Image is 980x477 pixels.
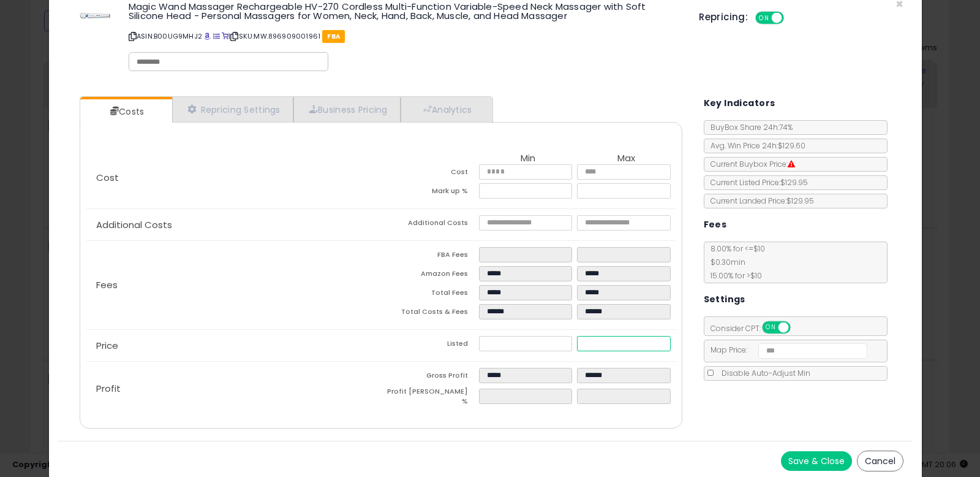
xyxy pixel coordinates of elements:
[756,13,772,23] span: ON
[704,159,795,169] span: Current Buybox Price:
[479,153,577,164] th: Min
[172,97,293,122] a: Repricing Settings
[381,247,479,266] td: FBA Fees
[293,97,401,122] a: Business Pricing
[86,173,381,183] p: Cost
[782,13,802,23] span: OFF
[322,30,345,43] span: FBA
[381,387,479,410] td: Profit [PERSON_NAME] %
[129,26,680,46] p: ASIN: B00UG9MHJ2 | SKU: MW.896909001961
[704,345,868,355] span: Map Price:
[86,220,381,230] p: Additional Costs
[704,196,814,206] span: Current Landed Price: $129.95
[204,31,211,41] a: BuyBox page
[77,2,113,29] img: 21jVQ5I3i3L._SL60_.jpg
[381,304,479,323] td: Total Costs & Fees
[129,2,680,20] h3: Magic Wand Massager Rechargeable HV-270 Cordless Multi-Function Variable-Speed Neck Massager with...
[381,215,479,234] td: Additional Costs
[788,161,795,168] i: Suppressed Buy Box
[577,153,675,164] th: Max
[704,323,807,334] span: Consider CPT:
[381,266,479,285] td: Amazon Fees
[704,217,727,232] h5: Fees
[213,31,220,41] a: All offer listings
[401,97,491,122] a: Analytics
[704,140,805,151] span: Avg. Win Price 24h: $129.60
[704,177,808,188] span: Current Listed Price: $129.95
[704,243,765,281] span: 8.00 % for <= $10
[86,341,381,351] p: Price
[857,451,903,471] button: Cancel
[704,122,793,132] span: BuyBox Share 24h: 74%
[86,280,381,290] p: Fees
[381,336,479,355] td: Listed
[704,257,745,267] span: $0.30 min
[381,368,479,387] td: Gross Profit
[715,368,810,378] span: Disable Auto-Adjust Min
[704,96,775,111] h5: Key Indicators
[381,164,479,183] td: Cost
[763,322,778,333] span: ON
[381,183,479,202] td: Mark up %
[788,322,808,333] span: OFF
[781,451,852,471] button: Save & Close
[699,12,748,22] h5: Repricing:
[222,31,228,41] a: Your listing only
[704,270,762,281] span: 15.00 % for > $10
[80,99,171,124] a: Costs
[381,285,479,304] td: Total Fees
[86,384,381,394] p: Profit
[704,292,745,307] h5: Settings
